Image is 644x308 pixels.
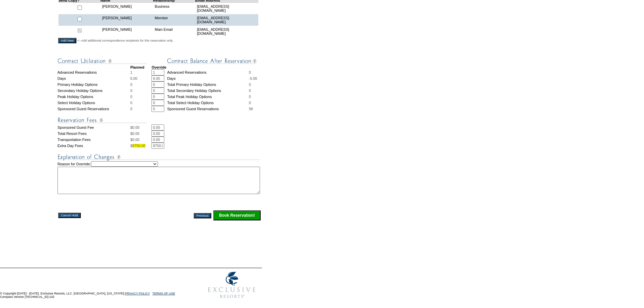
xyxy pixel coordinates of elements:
[57,161,261,194] td: Reason for Override:
[167,100,249,106] td: Total Select Holiday Options
[194,213,211,218] input: Previous
[57,69,130,75] td: Advanced Reservations
[249,101,251,105] span: 0
[57,124,130,131] td: Sponsored Guest Fee
[130,82,132,87] span: 0
[130,143,151,149] td: $
[130,131,151,137] td: $
[153,2,195,14] td: Business
[100,14,153,26] td: [PERSON_NAME]
[57,81,130,88] td: Primary Holiday Options
[130,137,151,143] td: $
[133,125,140,129] span: 0.00
[133,132,140,136] span: 0.00
[133,144,146,148] span: 8750.00
[167,75,249,81] td: Days
[57,75,130,81] td: Days
[167,81,249,88] td: Total Primary Holiday Options
[151,65,166,69] strong: Override
[57,57,147,65] img: Contract Utilization
[213,210,261,220] input: Click this button to finalize your reservation.
[130,76,137,80] span: 6.00
[153,14,195,26] td: Member
[167,57,257,65] img: Contract Balance After Reservation
[130,124,151,131] td: $
[195,26,258,37] td: [EMAIL_ADDRESS][DOMAIN_NAME]
[57,153,260,161] img: Explanation of Changes
[57,100,130,106] td: Select Holiday Options
[58,38,76,43] input: Add New
[100,26,153,37] td: [PERSON_NAME]
[130,89,132,93] span: 0
[195,2,258,14] td: [EMAIL_ADDRESS][DOMAIN_NAME]
[57,131,130,137] td: Total Resort Fees
[152,292,175,295] a: TERMS OF USE
[201,268,262,302] img: Exclusive Resorts
[249,82,251,87] span: 0
[57,137,130,143] td: Transportation Fees
[130,70,132,74] span: 1
[100,2,153,14] td: [PERSON_NAME]
[249,107,253,111] span: 99
[58,213,81,218] input: Cancel Hold
[249,89,251,93] span: 0
[167,69,249,75] td: Advanced Reservations
[249,95,251,99] span: 0
[125,292,150,295] a: PRIVACY POLICY
[77,39,173,43] span: <--Add additional correspondence recipients for this reservation only.
[153,26,195,37] td: Main Email
[57,106,130,112] td: Sponsored Guest Reservations
[167,94,249,100] td: Total Peak Holiday Options
[249,76,257,80] span: -5.00
[130,101,132,105] span: 0
[57,143,130,149] td: Extra Day Fees
[195,14,258,26] td: [EMAIL_ADDRESS][DOMAIN_NAME]
[130,107,132,111] span: 0
[130,65,144,69] strong: Planned
[249,70,251,74] span: 0
[57,94,130,100] td: Peak Holiday Options
[167,88,249,94] td: Total Secondary Holiday Options
[133,138,140,142] span: 0.00
[57,116,147,124] img: Reservation Fees
[167,106,249,112] td: Sponsored Guest Reservations
[57,88,130,94] td: Secondary Holiday Options
[130,95,132,99] span: 0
